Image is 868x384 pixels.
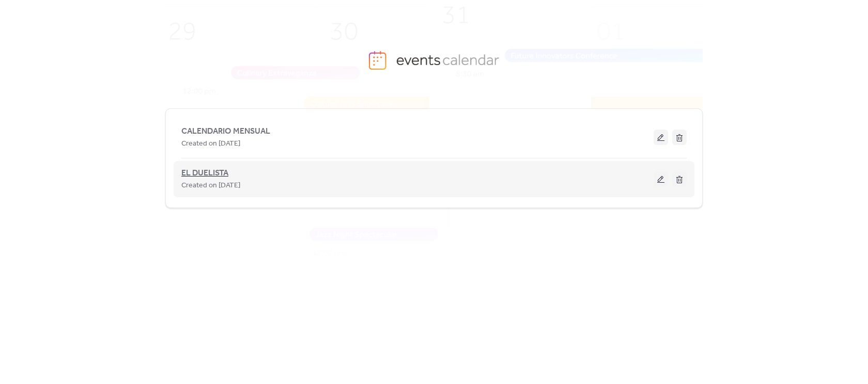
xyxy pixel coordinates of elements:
[181,125,270,138] span: CALENDARIO MENSUAL
[181,180,240,192] span: Created on [DATE]
[181,129,270,134] a: CALENDARIO MENSUAL
[181,170,228,177] a: EL DUELISTA
[181,138,240,150] span: Created on [DATE]
[181,167,228,180] span: EL DUELISTA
